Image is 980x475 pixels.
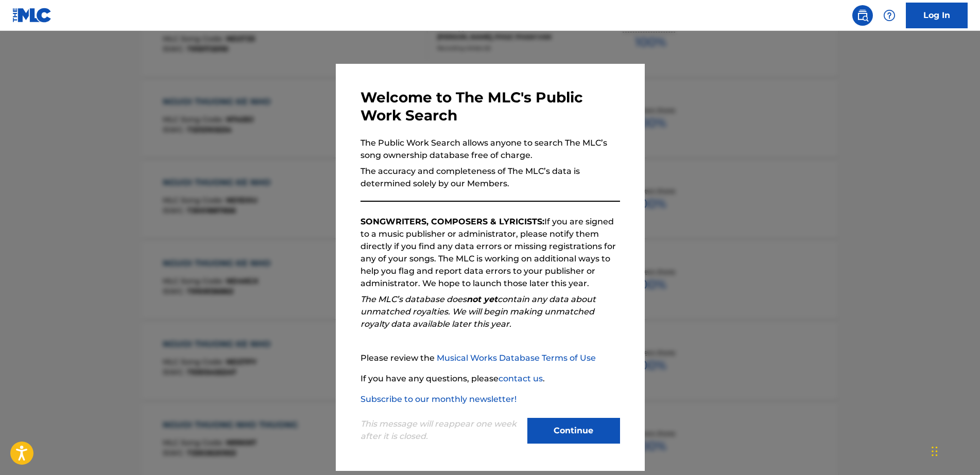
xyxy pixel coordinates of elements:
h3: Welcome to The MLC's Public Work Search [360,89,620,125]
strong: not yet [467,294,497,304]
strong: SONGWRITERS, COMPOSERS & LYRICISTS: [360,217,544,226]
a: Subscribe to our monthly newsletter! [360,394,517,404]
em: The MLC’s database does contain any data about unmatched royalties. We will begin making unmatche... [360,294,596,329]
a: Log In [906,3,968,28]
p: The Public Work Search allows anyone to search The MLC’s song ownership database free of charge. [360,137,620,162]
p: Please review the [360,352,620,364]
img: help [883,9,896,22]
img: MLC Logo [12,8,52,23]
a: Public Search [852,5,873,26]
img: search [856,9,869,22]
p: The accuracy and completeness of The MLC’s data is determined solely by our Members. [360,165,620,190]
iframe: Chat Widget [929,426,980,475]
button: Continue [527,418,620,444]
a: contact us [498,374,543,383]
p: If you are signed to a music publisher or administrator, please notify them directly if you find ... [360,216,620,290]
a: Musical Works Database Terms of Use [437,353,596,363]
div: Help [879,5,900,26]
p: If you have any questions, please . [360,373,620,385]
div: Drag [932,436,938,467]
p: This message will reappear one week after it is closed. [360,418,521,443]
